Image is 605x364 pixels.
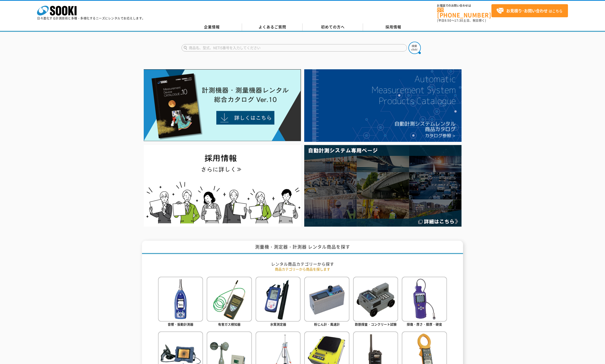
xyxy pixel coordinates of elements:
[37,17,145,20] p: 日々進化する計測技術と多種・多様化するニーズにレンタルでお応えします。
[454,18,463,23] span: 17:30
[402,277,447,322] img: 探傷・厚さ・膜厚・硬度
[207,277,252,328] a: 有害ガス検知器
[181,44,407,52] input: 商品名、型式、NETIS番号を入力してください
[168,322,193,327] span: 音響・振動計測器
[181,23,242,31] a: 企業情報
[402,277,447,328] a: 探傷・厚さ・膜厚・硬度
[158,267,447,272] p: 商品カテゴリーから商品を探します
[407,322,442,327] span: 探傷・厚さ・膜厚・硬度
[363,23,423,31] a: 採用情報
[142,241,463,254] h1: 測量機・測定器・計測器 レンタル商品を探す
[304,277,349,328] a: 粉じん計・風速計
[304,69,462,142] img: 自動計測システムカタログ
[242,23,302,31] a: よくあるご質問
[158,277,203,322] img: 音響・振動計測器
[437,18,486,23] span: (平日 ～ 土日、祝日除く)
[437,4,491,7] span: お電話でのお問い合わせは
[314,322,340,327] span: 粉じん計・風速計
[408,42,421,54] img: btn_search.png
[158,277,203,328] a: 音響・振動計測器
[437,8,491,18] a: [PHONE_NUMBER]
[506,8,548,14] strong: お見積り･お問い合わせ
[321,24,345,30] span: 初めての方へ
[302,23,363,31] a: 初めての方へ
[158,261,447,267] h2: レンタル商品カテゴリーから探す
[304,145,462,227] img: 自動計測システム専用ページ
[256,277,301,328] a: 水質測定器
[270,322,286,327] span: 水質測定器
[256,277,301,322] img: 水質測定器
[355,322,397,327] span: 鉄筋探査・コンクリート試験
[491,4,568,17] a: お見積り･お問い合わせはこちら
[207,277,252,322] img: 有害ガス検知器
[353,277,398,328] a: 鉄筋探査・コンクリート試験
[353,277,398,322] img: 鉄筋探査・コンクリート試験
[144,69,301,141] img: Catalog Ver10
[444,18,451,23] span: 8:50
[218,322,241,327] span: 有害ガス検知器
[144,145,301,227] img: SOOKI recruit
[304,277,349,322] img: 粉じん計・風速計
[496,7,563,15] span: はこちら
